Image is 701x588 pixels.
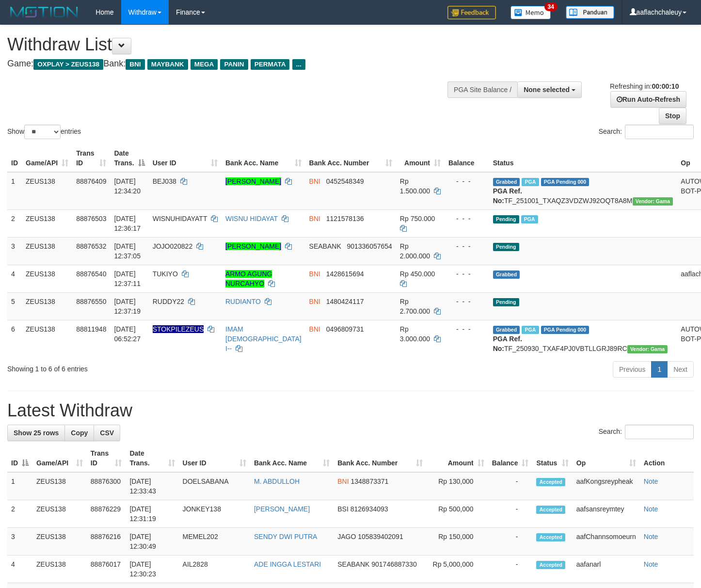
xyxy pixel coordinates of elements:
td: Rp 500,000 [427,500,488,528]
span: Rp 1.500.000 [400,177,430,195]
td: ZEUS138 [22,265,72,292]
a: IMAM [DEMOGRAPHIC_DATA] I-- [225,325,302,352]
td: ZEUS138 [32,500,87,528]
td: JONKEY138 [179,500,250,528]
th: Op: activate to sort column ascending [573,445,640,472]
span: Accepted [536,533,565,541]
span: Copy 0452548349 to clipboard [326,177,364,185]
h1: Latest Withdraw [7,401,694,420]
img: Button%20Memo.svg [510,6,551,19]
td: ZEUS138 [22,292,72,320]
span: MEGA [191,59,218,70]
a: Note [644,505,658,513]
span: WISNUHIDAYATT [153,215,207,222]
span: Rp 2.700.000 [400,298,430,315]
th: Bank Acc. Name: activate to sort column ascending [250,445,334,472]
span: CSV [100,429,114,437]
a: Note [644,477,658,485]
span: Marked by aafsreyleap [522,326,539,334]
td: MEMEL202 [179,528,250,556]
td: TF_251001_TXAQZ3VDZWJ92OQT8A8M [489,172,677,210]
a: RUDIANTO [225,298,261,305]
b: PGA Ref. No: [493,187,522,205]
td: - [488,528,533,556]
td: aafsansreymtey [573,500,640,528]
th: User ID: activate to sort column ascending [149,144,222,172]
td: ZEUS138 [22,209,72,237]
td: 3 [7,528,32,556]
th: Date Trans.: activate to sort column descending [110,144,148,172]
a: Stop [659,108,686,124]
img: panduan.png [566,6,614,19]
th: Game/API: activate to sort column ascending [32,445,87,472]
img: MOTION_logo.png [7,5,81,19]
td: aafChannsomoeurn [573,528,640,556]
span: BNI [309,270,320,278]
span: Rp 750.000 [400,215,435,222]
span: PERMATA [251,59,290,70]
th: ID: activate to sort column descending [7,445,32,472]
td: 2 [7,500,32,528]
th: Bank Acc. Name: activate to sort column ascending [222,144,305,172]
span: BNI [309,298,320,305]
a: Copy [64,425,94,441]
span: Show 25 rows [14,429,59,437]
span: Copy 8126934093 to clipboard [350,505,388,513]
a: [PERSON_NAME] [254,505,310,513]
span: Pending [493,215,519,223]
span: Vendor URL: https://trx31.1velocity.biz [633,197,673,206]
td: Rp 130,000 [427,472,488,500]
span: Copy 105839402091 to clipboard [358,533,403,540]
a: Show 25 rows [7,425,65,441]
td: aafanarl [573,556,640,583]
td: - [488,472,533,500]
td: [DATE] 12:31:19 [126,500,178,528]
th: Status [489,144,677,172]
td: 88876229 [87,500,126,528]
span: JAGO [337,533,356,540]
a: Run Auto-Refresh [610,91,686,108]
span: RUDDY22 [153,298,184,305]
td: 88876216 [87,528,126,556]
span: [DATE] 12:34:20 [114,177,141,195]
input: Search: [625,425,694,439]
span: JOJO020822 [153,242,193,250]
span: Copy 0496809731 to clipboard [326,325,364,333]
span: Rp 450.000 [400,270,435,278]
span: Copy [71,429,88,437]
span: Refreshing in: [610,82,679,90]
span: 88876532 [76,242,106,250]
span: Accepted [536,478,565,486]
th: Bank Acc. Number: activate to sort column ascending [305,144,396,172]
span: 34 [544,2,558,11]
td: 2 [7,209,22,237]
span: BNI [309,215,320,222]
span: BSI [337,505,349,513]
span: Nama rekening ada tanda titik/strip, harap diedit [153,325,204,333]
td: AIL2828 [179,556,250,583]
div: - - - [448,269,485,279]
span: Rp 2.000.000 [400,242,430,260]
th: Status: activate to sort column ascending [532,445,572,472]
span: BEJ038 [153,177,176,185]
span: None selected [524,86,570,94]
td: ZEUS138 [32,556,87,583]
div: Showing 1 to 6 of 6 entries [7,360,285,374]
label: Show entries [7,125,81,139]
span: 88876503 [76,215,106,222]
td: [DATE] 12:30:23 [126,556,178,583]
span: [DATE] 12:37:05 [114,242,141,260]
span: SEABANK [337,560,369,568]
span: SEABANK [309,242,341,250]
span: BNI [309,325,320,333]
span: PANIN [220,59,248,70]
span: Copy 1348873371 to clipboard [350,477,388,485]
td: - [488,556,533,583]
span: [DATE] 06:52:27 [114,325,141,343]
span: BNI [309,177,320,185]
a: Previous [613,361,652,378]
span: Copy 1428615694 to clipboard [326,270,364,278]
span: 88876409 [76,177,106,185]
span: Grabbed [493,178,520,186]
td: 88876300 [87,472,126,500]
